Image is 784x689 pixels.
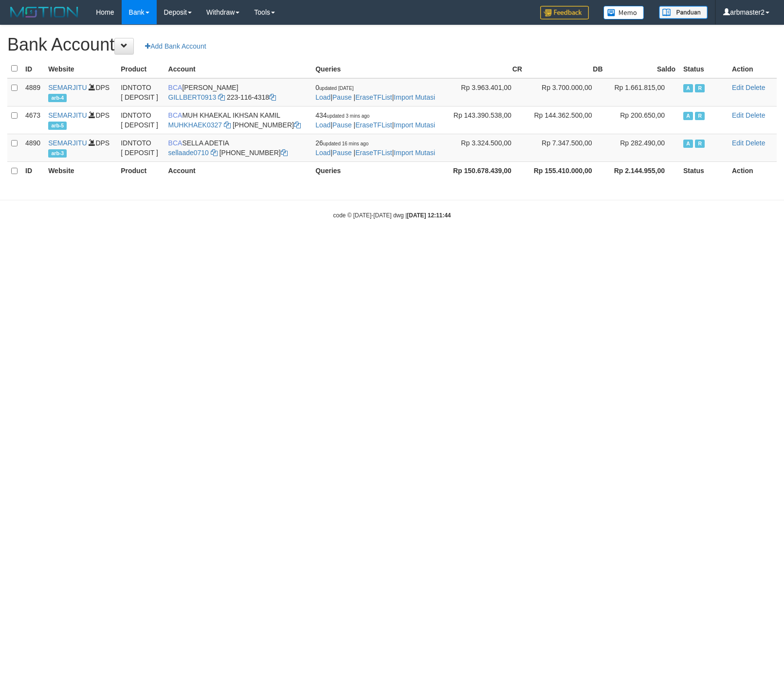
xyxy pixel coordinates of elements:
[319,86,353,91] span: updated [DATE]
[355,93,392,101] a: EraseTFList
[695,140,705,148] span: Running
[164,161,312,180] th: Account
[732,139,744,147] a: Edit
[728,161,777,180] th: Action
[746,139,765,147] a: Delete
[164,106,312,134] td: MUH KHAEKAL IKHSAN KAMIL [PHONE_NUMBER]
[315,93,330,101] a: Load
[332,93,352,101] a: Pause
[164,78,312,106] td: [PERSON_NAME] 223-116-4318
[168,121,222,129] a: MUHKHAEK0327
[355,121,392,129] a: EraseTFList
[44,161,117,180] th: Website
[603,6,644,19] img: Button%20Memo.svg
[728,59,777,78] th: Action
[117,78,164,106] td: IDNTOTO [ DEPOSIT ]
[168,93,217,101] a: GILLBERT0913
[48,149,67,158] span: arb-3
[445,106,526,134] td: Rp 143.390.538,00
[21,59,44,78] th: ID
[44,59,117,78] th: Website
[315,84,353,91] span: 0
[21,78,44,106] td: 4889
[526,161,607,180] th: Rp 155.410.000,00
[445,59,526,78] th: CR
[7,35,777,54] h1: Bank Account
[695,84,705,92] span: Running
[327,113,370,119] span: updated 3 mins ago
[407,212,451,219] strong: [DATE] 12:11:44
[732,111,744,119] a: Edit
[21,134,44,161] td: 4890
[683,140,693,148] span: Active
[44,134,117,161] td: DPS
[607,106,679,134] td: Rp 200.650,00
[355,149,392,157] a: EraseTFList
[168,149,209,157] a: sellaade0710
[332,121,352,129] a: Pause
[48,84,87,91] a: SEMARJITU
[21,161,44,180] th: ID
[311,161,445,180] th: Queries
[746,111,765,119] a: Delete
[332,149,352,157] a: Pause
[139,38,212,54] a: Add Bank Account
[445,134,526,161] td: Rp 3.324.500,00
[48,139,87,147] a: SEMARJITU
[168,139,182,147] span: BCA
[394,93,435,101] a: Import Mutasi
[679,59,728,78] th: Status
[315,111,369,119] span: 434
[526,134,607,161] td: Rp 7.347.500,00
[311,59,445,78] th: Queries
[315,84,435,101] span: | | |
[607,59,679,78] th: Saldo
[540,6,589,19] img: Feedback.jpg
[315,139,435,157] span: | | |
[607,134,679,161] td: Rp 282.490,00
[48,111,87,119] a: SEMARJITU
[607,78,679,106] td: Rp 1.661.815,00
[445,161,526,180] th: Rp 150.678.439,00
[526,78,607,106] td: Rp 3.700.000,00
[21,106,44,134] td: 4673
[168,84,182,91] span: BCA
[315,121,330,129] a: Load
[607,161,679,180] th: Rp 2.144.955,00
[164,134,312,161] td: SELLA ADETIA [PHONE_NUMBER]
[323,141,368,146] span: updated 16 mins ago
[117,161,164,180] th: Product
[333,212,451,219] small: code © [DATE]-[DATE] dwg |
[117,134,164,161] td: IDNTOTO [ DEPOSIT ]
[117,59,164,78] th: Product
[659,6,708,19] img: panduan.png
[7,5,81,19] img: MOTION_logo.png
[44,78,117,106] td: DPS
[315,111,435,129] span: | | |
[732,84,744,91] a: Edit
[695,112,705,120] span: Running
[44,106,117,134] td: DPS
[683,84,693,92] span: Active
[679,161,728,180] th: Status
[526,106,607,134] td: Rp 144.362.500,00
[48,94,67,102] span: arb-4
[526,59,607,78] th: DB
[683,112,693,120] span: Active
[746,84,765,91] a: Delete
[445,78,526,106] td: Rp 3.963.401,00
[315,139,368,147] span: 26
[117,106,164,134] td: IDNTOTO [ DEPOSIT ]
[394,149,435,157] a: Import Mutasi
[315,149,330,157] a: Load
[394,121,435,129] a: Import Mutasi
[48,122,67,130] span: arb-5
[164,59,312,78] th: Account
[168,111,182,119] span: BCA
